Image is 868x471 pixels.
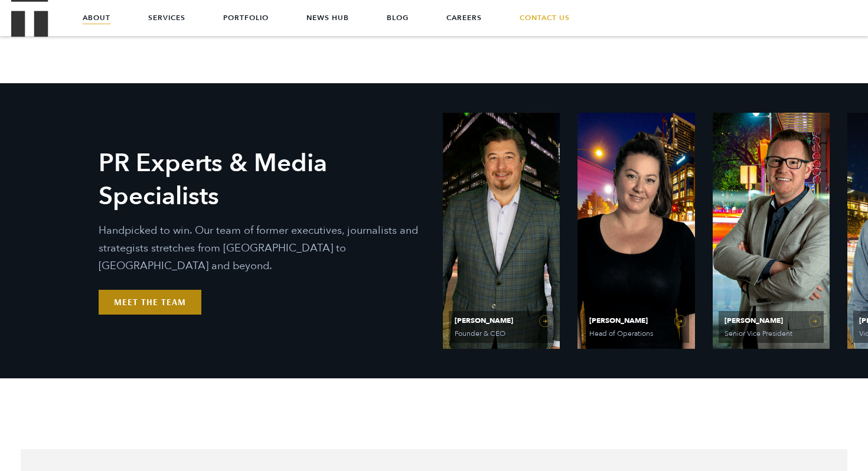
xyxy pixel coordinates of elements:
[455,317,548,324] span: [PERSON_NAME]
[589,330,680,337] span: Head of Operations
[725,317,818,324] span: [PERSON_NAME]
[589,317,683,324] span: [PERSON_NAME]
[99,147,425,213] h2: PR Experts & Media Specialists
[99,222,425,275] p: Handpicked to win. Our team of former executives, journalists and strategists stretches from [GEO...
[99,290,201,315] a: Meet the Team
[455,330,546,337] span: Founder & CEO
[725,330,815,337] span: Senior Vice President
[713,113,830,349] a: View Bio for Matt Grant
[577,113,694,349] a: View Bio for Olivia Gardner
[443,113,560,349] a: View Bio for Ethan Parker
